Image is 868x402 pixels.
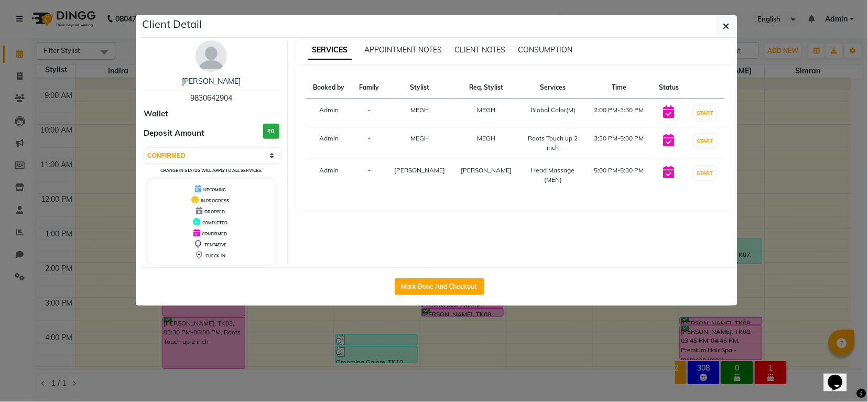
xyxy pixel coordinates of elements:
td: - [352,127,386,159]
td: Admin [306,99,352,127]
th: Services [520,77,586,99]
td: Admin [306,127,352,159]
td: 3:30 PM-5:00 PM [587,127,652,159]
span: Deposit Amount [144,127,204,139]
td: Admin [306,159,352,191]
span: CONSUMPTION [518,45,573,55]
th: Status [652,77,686,99]
td: 5:00 PM-5:30 PM [587,159,652,191]
small: Change in status will apply to all services. [160,168,263,173]
span: SERVICES [308,41,352,60]
span: CHECK-IN [205,253,225,258]
th: Time [587,77,652,99]
td: - [352,99,386,127]
span: CLIENT NOTES [455,45,506,55]
th: Family [352,77,386,99]
span: COMPLETED [202,220,227,225]
span: CONFIRMED [202,231,227,236]
img: avatar [196,40,227,72]
span: [PERSON_NAME] [461,166,512,174]
td: 2:00 PM-3:30 PM [587,99,652,127]
div: Global Color(M) [526,105,580,115]
span: MEGH [478,106,496,114]
th: Req. Stylist [453,77,520,99]
button: START [695,167,716,180]
th: Booked by [306,77,352,99]
span: MEGH [411,106,429,114]
div: Roots Touch up 2 inch [526,134,580,153]
h5: Client Detail [142,16,202,32]
button: Mark Done And Checkout [395,278,484,295]
h3: ₹0 [263,124,279,139]
span: TENTATIVE [204,242,227,247]
span: Wallet [144,108,168,120]
iframe: chat widget [824,360,858,392]
span: UPCOMING [203,187,226,192]
span: MEGH [478,134,496,142]
button: START [695,106,716,119]
a: [PERSON_NAME] [182,77,241,86]
span: IN PROGRESS [201,198,229,203]
button: START [695,135,716,148]
th: Stylist [386,77,453,99]
span: DROPPED [204,209,225,214]
span: 9830642904 [190,93,232,103]
span: APPOINTMENT NOTES [365,45,442,55]
td: - [352,159,386,191]
span: [PERSON_NAME] [395,166,446,174]
span: MEGH [411,134,429,142]
div: Head Massage (MEN) [526,166,580,184]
